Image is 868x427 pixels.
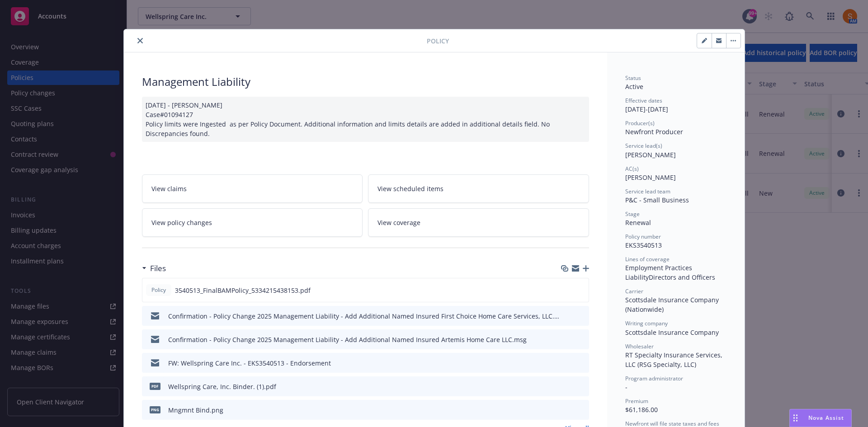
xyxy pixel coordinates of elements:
[625,142,662,150] span: Service lead(s)
[142,208,363,237] a: View policy changes
[142,74,589,89] div: Management Liability
[368,208,589,237] a: View coverage
[625,150,676,159] span: [PERSON_NAME]
[142,97,589,142] div: [DATE] - [PERSON_NAME] Case#01094127 Policy limits were Ingested as per Policy Document. Addition...
[625,328,719,337] span: Scottsdale Insurance Company
[168,335,527,344] div: Confirmation - Policy Change 2025 Management Liability - Add Additional Named Insured Artemis Hom...
[625,218,651,227] span: Renewal
[625,263,694,282] span: Employment Practices Liability
[625,173,676,182] span: [PERSON_NAME]
[168,405,223,415] div: Mngmnt Bind.png
[625,287,643,295] span: Carrier
[808,414,844,422] span: Nova Assist
[168,382,276,391] div: Wellspring Care, Inc. Binder. (1).pdf
[625,97,726,114] div: [DATE] - [DATE]
[150,286,168,294] span: Policy
[150,263,166,274] h3: Files
[368,174,589,203] a: View scheduled items
[150,406,160,413] span: png
[562,286,570,295] button: download file
[135,35,146,46] button: close
[142,263,166,274] div: Files
[563,405,570,415] button: download file
[427,36,449,46] span: Policy
[625,405,658,414] span: $61,186.00
[577,335,585,344] button: preview file
[142,174,363,203] a: View claims
[625,241,662,249] span: EKS3540513
[625,165,639,173] span: AC(s)
[577,358,585,368] button: preview file
[790,409,801,427] div: Drag to move
[151,218,212,227] span: View policy changes
[625,210,640,218] span: Stage
[151,184,187,193] span: View claims
[789,409,852,427] button: Nova Assist
[563,358,570,368] button: download file
[577,311,585,321] button: preview file
[377,218,420,227] span: View coverage
[649,273,715,282] span: Directors and Officers
[168,358,331,368] div: FW: Wellspring Care Inc. - EKS3540513 - Endorsement
[625,255,670,263] span: Lines of coverage
[625,233,661,240] span: Policy number
[577,382,585,391] button: preview file
[150,383,160,389] span: pdf
[625,82,643,91] span: Active
[625,119,655,127] span: Producer(s)
[625,196,689,204] span: P&C - Small Business
[563,311,570,321] button: download file
[625,397,648,405] span: Premium
[625,375,683,382] span: Program administrator
[625,74,641,82] span: Status
[168,311,559,321] div: Confirmation - Policy Change 2025 Management Liability - Add Additional Named Insured First Choic...
[563,335,570,344] button: download file
[577,286,585,295] button: preview file
[625,127,683,136] span: Newfront Producer
[377,184,443,193] span: View scheduled items
[625,188,670,195] span: Service lead team
[625,97,662,104] span: Effective dates
[625,343,654,350] span: Wholesaler
[175,286,311,295] span: 3540513_FinalBAMPolicy_5334215438153.pdf
[563,382,570,391] button: download file
[625,351,724,369] span: RT Specialty Insurance Services, LLC (RSG Specialty, LLC)
[625,319,668,327] span: Writing company
[625,296,721,314] span: Scottsdale Insurance Company (Nationwide)
[625,383,627,391] span: -
[577,405,585,415] button: preview file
